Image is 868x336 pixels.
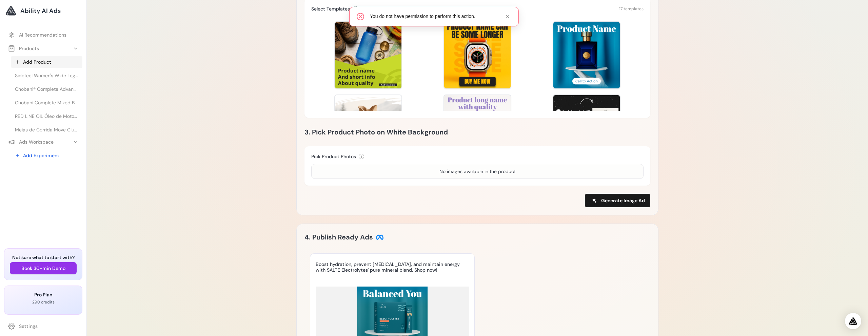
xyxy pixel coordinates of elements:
p: 290 credits [10,299,77,305]
h3: Pro Plan [10,291,77,298]
a: Ability AI Ads [5,5,81,16]
a: Sidefeel Women's Wide Leg Jeans High Waisted Strechy Raw Hem Zimbaplatinum Denim Pants at Amazon ... [11,69,82,82]
div: Products [8,45,39,52]
span: Sidefeel Women's Wide Leg Jeans High Waisted Strechy Raw Hem Zimbaplatinum Denim Pants at Amazon ... [15,72,78,79]
span: 17 templates [619,6,644,12]
a: Settings [4,320,82,332]
img: Meta [376,233,384,241]
span: Chobani® Complete Advanced Protein Greek Yogurt Drink - Sabor [15,86,78,92]
button: Products [4,42,82,55]
span: Generate Image Ad [601,197,645,204]
h3: Pick Product Photos [311,153,356,160]
a: RED LINE OIL Óleo de Motor 5W30 API SN+ PROFESSIONAL-SERIES - 0,946... [11,110,82,122]
a: Meias de Corrida Move Club da MP (1 un.) - Laranja | MYPROTEIN™ [11,124,82,136]
span: Chobani Complete Mixed Berry Vanilla Protein Greek Yogurt Drink - 10 [15,99,78,106]
h2: 3. Pick Product Photo on White Background [304,127,650,138]
span: i [355,6,356,12]
div: No images available in the product [439,168,516,175]
button: Ads Workspace [4,136,82,148]
a: Chobani® Complete Advanced Protein Greek Yogurt Drink - Sabor [11,83,82,95]
div: Boost hydration, prevent [MEDICAL_DATA], and maintain energy with SALTE Electrolytes' pure minera... [316,261,462,273]
span: RED LINE OIL Óleo de Motor 5W30 API SN+ PROFESSIONAL-SERIES - 0,946... [15,113,78,120]
button: Book 30-min Demo [10,262,77,274]
button: Generate Image Ad [585,194,650,207]
a: Chobani Complete Mixed Berry Vanilla Protein Greek Yogurt Drink - 10 [11,97,82,109]
h3: Not sure what to start with? [10,254,77,261]
h3: Select Templates [311,5,350,12]
div: You do not have permission to perform this action. [370,13,498,20]
div: Ads Workspace [8,139,54,145]
h2: 4. Publish Ready Ads [304,232,384,243]
div: Open Intercom Messenger [845,313,861,329]
a: Add Product [11,56,82,68]
a: Add Experiment [11,149,82,162]
span: Meias de Corrida Move Club da MP (1 un.) - Laranja | MYPROTEIN™ [15,126,78,133]
span: Ability AI Ads [20,6,61,16]
a: AI Recommendations [4,29,82,41]
span: i [361,154,362,159]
